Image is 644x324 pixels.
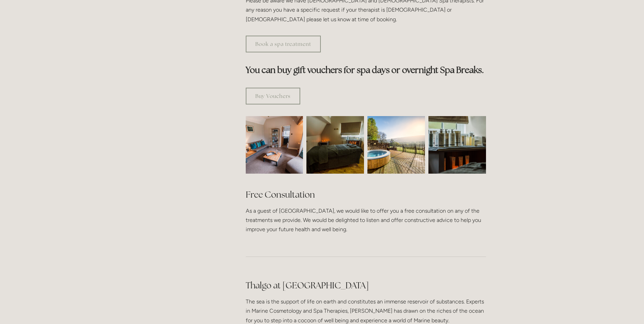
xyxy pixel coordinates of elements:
h2: Free Consultation [246,189,486,201]
a: Book a spa treatment [246,36,321,52]
img: Outdoor jacuzzi with a view of the Peak District, Losehill House Hotel and Spa [367,116,425,174]
p: As a guest of [GEOGRAPHIC_DATA], we would like to offer you a free consultation on any of the tre... [246,206,486,234]
img: Waiting room, spa room, Losehill House Hotel and Spa [231,116,318,174]
a: Buy Vouchers [246,88,300,104]
h2: Thalgo at [GEOGRAPHIC_DATA] [246,279,486,291]
img: Spa room, Losehill House Hotel and Spa [292,116,378,174]
img: Body creams in the spa room, Losehill House Hotel and Spa [414,116,500,174]
strong: You can buy gift vouchers for spa days or overnight Spa Breaks. [246,64,484,75]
